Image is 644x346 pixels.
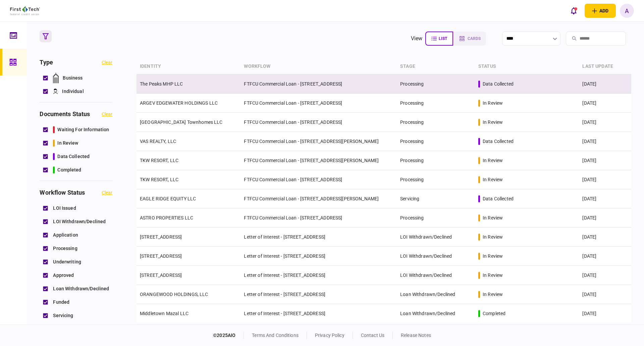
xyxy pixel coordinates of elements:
[140,100,218,106] a: ARGEV EDGEWATER HOLDINGS LLC
[483,253,503,259] div: in review
[140,215,193,220] a: ASTRO PROPERTIES LLC
[567,4,581,18] button: open notifications list
[240,94,397,113] td: FTFCU Commercial Loan - [STREET_ADDRESS]
[240,75,397,94] td: FTFCU Commercial Loan - [STREET_ADDRESS]
[140,292,208,297] a: ORANGEWOOD HOLDINGS, LLC
[57,140,78,147] span: in review
[397,266,475,285] td: LOI Withdrawn/Declined
[62,88,84,95] span: Individual
[483,81,514,87] div: data collected
[483,100,503,106] div: in review
[140,177,178,182] a: TKW RESORT, LLC
[40,190,85,196] h3: workflow status
[140,273,182,278] a: [STREET_ADDRESS]
[411,35,423,43] div: view
[397,75,475,94] td: Processing
[137,59,240,75] th: identity
[579,132,631,151] td: [DATE]
[240,132,397,151] td: FTFCU Commercial Loan - [STREET_ADDRESS][PERSON_NAME]
[53,232,78,239] span: Application
[483,291,503,298] div: in review
[439,36,447,41] span: list
[10,6,40,15] img: client company logo
[63,75,83,82] span: Business
[140,158,178,163] a: TKW RESORT, LLC
[53,258,81,265] span: Underwriting
[483,214,503,221] div: in review
[240,151,397,170] td: FTFCU Commercial Loan - [STREET_ADDRESS][PERSON_NAME]
[102,111,112,117] button: clear
[240,208,397,228] td: FTFCU Commercial Loan - [STREET_ADDRESS]
[468,36,481,41] span: cards
[579,228,631,247] td: [DATE]
[53,272,74,279] span: Approved
[53,218,106,225] span: LOI Withdrawn/Declined
[579,266,631,285] td: [DATE]
[53,299,69,306] span: Funded
[579,113,631,132] td: [DATE]
[57,126,109,133] span: waiting for information
[40,59,53,65] h3: Type
[397,151,475,170] td: Processing
[483,272,503,279] div: in review
[579,208,631,228] td: [DATE]
[579,151,631,170] td: [DATE]
[397,247,475,266] td: LOI Withdrawn/Declined
[240,247,397,266] td: Letter of Interest - [STREET_ADDRESS]
[140,253,182,259] a: [STREET_ADDRESS]
[483,176,503,183] div: in review
[140,139,176,144] a: VAS REALTY, LLC
[579,59,631,75] th: last update
[483,195,514,202] div: data collected
[483,138,514,145] div: data collected
[397,59,475,75] th: stage
[483,157,503,164] div: in review
[240,228,397,247] td: Letter of Interest - [STREET_ADDRESS]
[240,170,397,189] td: FTFCU Commercial Loan - [STREET_ADDRESS]
[53,205,76,212] span: LOI Issued
[397,189,475,208] td: Servicing
[102,60,112,65] button: clear
[401,333,431,338] a: release notes
[397,94,475,113] td: Processing
[240,285,397,304] td: Letter of Interest - [STREET_ADDRESS]
[140,196,196,201] a: EAGLE RIDGE EQUITY LLC
[361,333,384,338] a: contact us
[213,332,244,339] div: © 2025 AIO
[40,111,90,117] h3: documents status
[579,247,631,266] td: [DATE]
[397,113,475,132] td: Processing
[240,59,397,75] th: workflow
[620,4,634,18] button: A
[453,32,486,46] button: cards
[240,304,397,323] td: Letter of Interest - [STREET_ADDRESS]
[57,166,81,174] span: completed
[53,285,109,292] span: Loan Withdrawn/Declined
[240,189,397,208] td: FTFCU Commercial Loan - [STREET_ADDRESS][PERSON_NAME]
[585,4,616,18] button: open adding identity options
[53,312,73,319] span: Servicing
[102,190,112,195] button: clear
[240,266,397,285] td: Letter of Interest - [STREET_ADDRESS]
[483,119,503,126] div: in review
[140,311,189,316] a: Middletown Mazal LLC
[315,333,344,338] a: privacy policy
[397,132,475,151] td: Processing
[57,153,90,160] span: data collected
[397,208,475,228] td: Processing
[579,189,631,208] td: [DATE]
[140,234,182,240] a: [STREET_ADDRESS]
[397,304,475,323] td: Loan Withdrawn/Declined
[579,304,631,323] td: [DATE]
[425,32,453,46] button: list
[475,59,579,75] th: status
[483,310,505,317] div: completed
[397,228,475,247] td: LOI Withdrawn/Declined
[579,170,631,189] td: [DATE]
[397,285,475,304] td: Loan Withdrawn/Declined
[397,170,475,189] td: Processing
[140,81,183,87] a: The Peaks MHP LLC
[240,113,397,132] td: FTFCU Commercial Loan - [STREET_ADDRESS]
[579,94,631,113] td: [DATE]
